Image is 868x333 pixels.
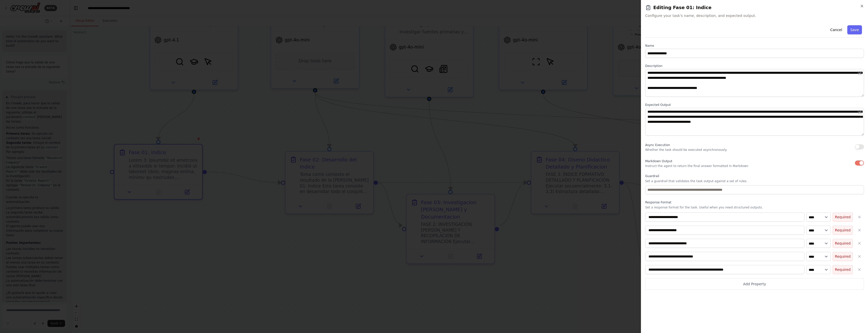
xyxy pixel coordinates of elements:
button: Required [833,252,853,261]
button: Required [833,212,853,222]
button: Delete Descripcion general de la formacion [855,252,864,261]
p: Instruct the agent to return the final answer formatted in Markdown [645,164,748,168]
button: Save [847,25,862,34]
span: Configure your task's name, description, and expected output. [645,13,864,18]
button: Delete Titulo de la formación [855,226,864,235]
button: Add Property [645,278,864,290]
label: Name [645,44,864,48]
label: Expected Output [645,103,864,107]
button: Required [833,265,853,274]
button: Delete Estructura de capitulos [855,212,864,222]
p: Set a guardrail that validates the task output against a set of rules. [645,179,864,183]
button: Required [833,239,853,248]
button: Open in editor [857,70,863,76]
label: Description [645,64,864,68]
button: Open in editor [857,109,863,115]
button: Required [833,226,853,235]
label: Guardrail [645,174,864,178]
button: Delete Detalle de cada capitulo con la descripcion de su contenido [855,265,864,274]
p: Set a response format for the task. Useful when you need structured outputs. [645,205,864,209]
button: Cancel [827,25,845,34]
button: Delete Listado de fuentes consultadas [855,239,864,248]
span: Markdown Output [645,159,672,163]
h2: Editing Fase 01: Indice [645,4,864,11]
p: Whether the task should be executed asynchronously. [645,148,727,152]
label: Response Format [645,200,864,204]
span: Async Execution [645,143,670,147]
